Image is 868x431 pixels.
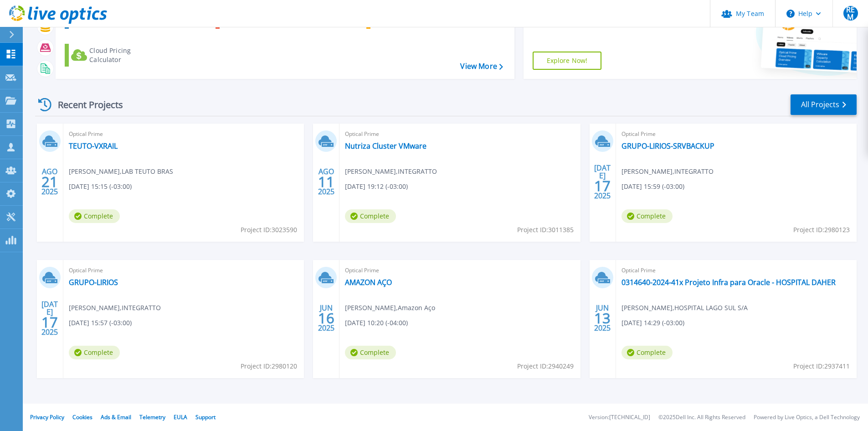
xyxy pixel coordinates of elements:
[35,93,135,116] div: Recent Projects
[69,346,120,359] span: Complete
[41,301,58,335] div: [DATE] 2025
[241,361,297,371] span: Project ID: 2980120
[318,165,335,198] div: AGO 2025
[69,318,132,328] span: [DATE] 15:57 (-03:00)
[345,166,437,177] span: [PERSON_NAME] , INTEGRATTO
[793,225,850,235] span: Project ID: 2980123
[69,303,161,313] span: [PERSON_NAME] , INTEGRATTO
[345,303,435,313] span: [PERSON_NAME] , Amazon Aço
[621,278,836,287] a: 0314640-2024-41x Projeto Infra para Oracle - HOSPITAL DAHER
[69,278,118,287] a: GRUPO-LIRIOS
[658,415,745,421] li: © 2025 Dell Inc. All Rights Reserved
[621,182,684,192] span: [DATE] 15:59 (-03:00)
[69,129,298,139] span: Optical Prime
[345,265,575,275] span: Optical Prime
[69,141,118,151] a: TEUTO-VXRAIL
[69,209,120,223] span: Complete
[589,415,650,421] li: Version: [TECHNICAL_ID]
[345,318,408,328] span: [DATE] 10:20 (-04:00)
[793,361,850,371] span: Project ID: 2937411
[72,413,92,421] a: Cookies
[621,209,673,223] span: Complete
[594,314,611,322] span: 13
[460,62,503,71] a: View More
[621,318,684,328] span: [DATE] 14:29 (-03:00)
[594,301,611,335] div: JUN 2025
[241,225,297,235] span: Project ID: 3023590
[41,165,58,198] div: AGO 2025
[318,178,334,186] span: 11
[318,301,335,335] div: JUN 2025
[69,265,298,275] span: Optical Prime
[101,413,131,421] a: Ads & Email
[517,225,574,235] span: Project ID: 3011385
[754,415,860,421] li: Powered by Live Optics, a Dell Technology
[345,278,392,287] a: AMAZON AÇO
[621,166,714,177] span: [PERSON_NAME] , INTEGRATTO
[69,166,173,177] span: [PERSON_NAME] , LAB TEUTO BRAS
[69,182,132,192] span: [DATE] 15:15 (-03:00)
[195,413,216,421] a: Support
[345,141,426,151] a: Nutriza Cluster VMware
[621,141,714,151] a: GRUPO-LIRIOS-SRVBACKUP
[345,346,396,359] span: Complete
[30,413,64,421] a: Privacy Policy
[41,318,58,326] span: 17
[621,265,851,275] span: Optical Prime
[139,413,165,421] a: Telemetry
[843,6,858,21] span: REM
[791,94,857,115] a: All Projects
[65,44,166,67] a: Cloud Pricing Calculator
[621,346,673,359] span: Complete
[174,413,187,421] a: EULA
[594,165,611,198] div: [DATE] 2025
[345,182,408,192] span: [DATE] 19:12 (-03:00)
[594,182,611,190] span: 17
[621,303,748,313] span: [PERSON_NAME] , HOSPITAL LAGO SUL S/A
[533,52,602,70] a: Explore Now!
[345,209,396,223] span: Complete
[318,314,334,322] span: 16
[517,361,574,371] span: Project ID: 2940249
[41,178,58,186] span: 21
[621,129,851,139] span: Optical Prime
[89,46,162,64] div: Cloud Pricing Calculator
[345,129,575,139] span: Optical Prime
